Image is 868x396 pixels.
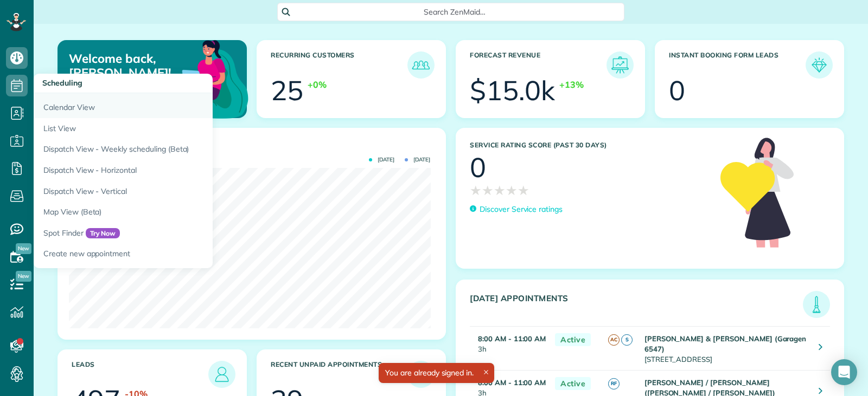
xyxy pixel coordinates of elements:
[555,377,591,391] span: Active
[806,294,827,315] img: icon_todays_appointments-901f7ab196bb0bea1936b74009e4eb5ffbc2d2711fa7634e0d609ed5ef32b18b.png
[494,181,506,200] span: ★
[478,334,546,343] strong: 8:00 AM - 11:00 AM
[478,378,546,387] strong: 8:00 AM - 11:00 AM
[271,77,303,104] div: 25
[34,139,305,160] a: Dispatch View - Weekly scheduling (Beta)
[808,54,830,76] img: icon_form_leads-04211a6a04a5b2264e4ee56bc0799ec3eb69b7e499cbb523a139df1d13a81ae0.png
[271,361,407,388] h3: Recent unpaid appointments
[72,361,208,388] h3: Leads
[405,157,430,163] span: [DATE]
[470,154,486,181] div: 0
[34,223,305,244] a: Spot FinderTry Now
[16,243,31,254] span: New
[34,181,305,202] a: Dispatch View - Vertical
[506,181,518,200] span: ★
[86,228,120,239] span: Try Now
[16,271,31,282] span: New
[271,51,407,79] h3: Recurring Customers
[42,78,82,88] span: Scheduling
[211,363,233,385] img: icon_leads-1bed01f49abd5b7fead27621c3d59655bb73ed531f8eeb49469d10e621d6b896.png
[470,51,607,79] h3: Forecast Revenue
[608,378,620,389] span: RF
[72,142,435,152] h3: Actual Revenue this month
[559,79,584,91] div: +13%
[642,326,810,370] td: [STREET_ADDRESS]
[410,54,432,76] img: icon_recurring_customers-cf858462ba22bcd05b5a5880d41d6543d210077de5bb9ebc9590e49fd87d84ed.png
[470,181,482,200] span: ★
[555,333,591,347] span: Active
[308,79,327,91] div: +0%
[621,334,633,346] span: S
[470,326,550,370] td: 3h
[145,28,251,133] img: dashboard_welcome-42a62b7d889689a78055ac9021e634bf52bae3f8056760290aed330b23ab8690.png
[69,51,186,80] p: Welcome back, [PERSON_NAME]!
[644,334,807,353] strong: [PERSON_NAME] & [PERSON_NAME] (Garagen 6547)
[34,243,305,268] a: Create new appointment
[609,54,631,76] img: icon_forecast_revenue-8c13a41c7ed35a8dcfafea3cbb826a0462acb37728057bba2d056411b612bbbe.png
[379,363,494,383] div: You are already signed in.
[34,202,305,223] a: Map View (Beta)
[470,141,710,149] h3: Service Rating score (past 30 days)
[470,204,563,215] a: Discover Service ratings
[482,181,494,200] span: ★
[369,157,394,163] span: [DATE]
[831,359,857,385] div: Open Intercom Messenger
[34,118,305,139] a: List View
[34,160,305,181] a: Dispatch View - Horizontal
[470,77,555,104] div: $15.0k
[480,204,563,215] p: Discover Service ratings
[34,93,305,118] a: Calendar View
[669,77,685,104] div: 0
[518,181,529,200] span: ★
[470,294,803,318] h3: [DATE] Appointments
[608,334,620,346] span: AC
[669,51,806,79] h3: Instant Booking Form Leads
